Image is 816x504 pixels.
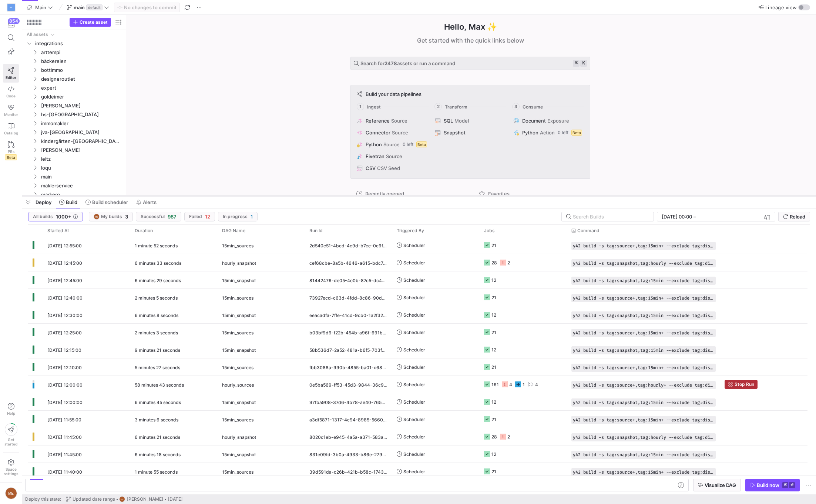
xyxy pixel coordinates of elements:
div: Get started with the quick links below [350,36,590,45]
span: Help [6,411,16,415]
div: Press SPACE to select this row. [25,190,122,199]
span: main [74,4,85,10]
span: kindergärten-[GEOGRAPHIC_DATA] [41,137,121,146]
span: main [41,173,121,181]
button: CSVCSV Seed [355,164,429,173]
button: Search for2478assets or run a command⌘k [350,57,590,70]
span: SQL [444,118,453,124]
span: Main [35,4,46,10]
span: Model [454,118,469,124]
span: hs-[GEOGRAPHIC_DATA] [41,110,121,119]
div: Press SPACE to select this row. [25,163,122,172]
span: Source [392,130,408,136]
button: PythonAction0 leftBeta [512,128,585,137]
span: Connector [366,130,390,136]
span: designeroutlet [41,75,121,83]
div: Press SPACE to select this row. [25,48,122,57]
span: default [86,4,103,10]
span: markero [41,190,121,199]
span: Updated date range [73,497,115,502]
div: All assets [27,32,48,37]
span: Source [386,153,402,159]
span: CSV [366,165,376,171]
span: Build your data pipelines [366,91,422,97]
button: maindefault [65,3,111,12]
div: Press SPACE to select this row. [25,83,122,92]
div: Press SPACE to select this row. [25,128,122,137]
button: PythonSource0 leftBeta [355,140,429,149]
span: CSV Seed [377,165,400,171]
button: Getstarted [3,420,19,449]
div: Press SPACE to select this row. [25,30,122,39]
div: Press SPACE to select this row. [25,110,122,119]
a: VF [3,1,19,14]
span: Lineage view [765,4,797,10]
span: expert [41,84,121,92]
span: Create asset [80,20,108,25]
div: Press SPACE to select this row. [25,66,122,74]
span: arttempi [41,48,121,57]
span: goldeimer [41,93,121,101]
span: Editor [6,75,16,80]
div: Press SPACE to select this row. [25,39,122,48]
kbd: k [580,60,587,67]
button: ConnectorSource [355,128,429,137]
span: [PERSON_NAME] [127,497,164,502]
a: PRsBeta [3,138,19,163]
span: Beta [571,130,582,136]
span: loqu [41,164,121,172]
span: 0 left [403,142,413,147]
div: Press SPACE to select this row. [25,101,122,110]
div: Press SPACE to select this row. [25,92,122,101]
div: Press SPACE to select this row. [25,181,122,190]
span: Document [522,118,546,124]
button: Snapshot [433,128,507,137]
span: integrations [35,39,121,48]
div: VF [7,4,15,11]
div: Press SPACE to select this row. [25,137,122,146]
span: 0 left [558,130,568,135]
button: SQLModel [433,116,507,125]
span: Beta [416,141,427,147]
span: Exposure [547,118,569,124]
span: Source [383,141,400,147]
div: ME [5,487,17,499]
span: jva-[GEOGRAPHIC_DATA] [41,128,121,137]
span: [DATE] [168,497,183,502]
a: Code [3,83,19,101]
span: Recently opened [365,191,404,197]
a: Spacesettings [3,455,19,479]
span: leitz [41,155,121,163]
span: bäckereien [41,57,121,66]
span: maklerservice [41,181,121,190]
span: Search for assets or run a command [360,60,455,66]
span: PRs [8,149,14,154]
span: Favorites [488,191,510,197]
span: Beta [5,154,17,160]
button: DocumentExposure [512,116,585,125]
span: bottimmo [41,66,121,74]
span: Action [540,130,555,136]
span: Get started [4,437,17,446]
span: [PERSON_NAME] [41,146,121,154]
div: Press SPACE to select this row. [25,119,122,128]
button: ME [3,485,19,501]
div: ME [119,496,125,502]
span: [PERSON_NAME] [41,101,121,110]
span: Fivetran [366,153,385,159]
button: ReferenceSource [355,116,429,125]
div: Press SPACE to select this row. [25,154,122,163]
span: Space settings [4,467,18,476]
span: Reference [366,118,390,124]
kbd: ⌘ [573,60,580,67]
strong: 2478 [385,60,397,66]
span: Python [366,141,382,147]
button: Main [25,3,55,12]
button: Updated date rangeME[PERSON_NAME][DATE] [64,494,185,504]
div: Press SPACE to select this row. [25,146,122,154]
a: Monitor [3,101,19,120]
span: Python [522,130,538,136]
span: Monitor [4,112,18,117]
span: immomakler [41,119,121,128]
span: Code [6,94,16,98]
